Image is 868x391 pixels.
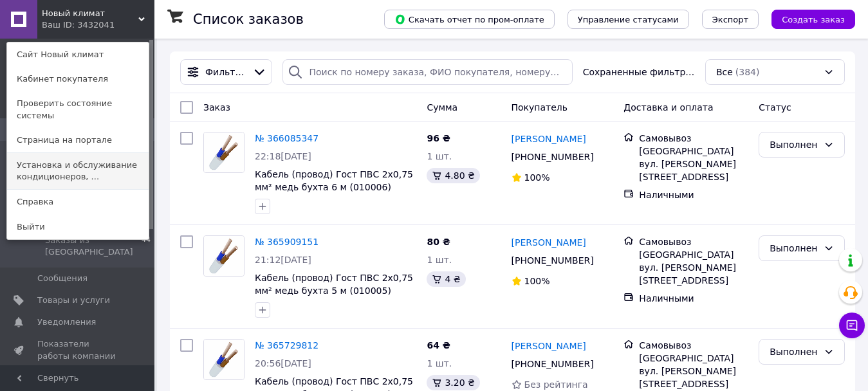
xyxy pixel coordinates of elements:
[384,10,555,29] button: Скачать отчет по пром-оплате
[524,172,550,183] span: 100%
[7,190,149,214] a: Справка
[639,248,748,287] div: [GEOGRAPHIC_DATA] вул. [PERSON_NAME][STREET_ADDRESS]
[37,273,88,284] span: Сообщения
[427,102,457,113] span: Сумма
[7,67,149,91] a: Кабинет покупателя
[255,169,413,192] a: Кабель (провод) Гост ПВС 2х0,75 мм² медь бухта 6 м (010006)
[839,313,865,338] button: Чат с покупателем
[770,345,818,359] div: Выполнен
[639,292,748,305] div: Наличными
[427,375,479,390] div: 3.20 ₴
[639,132,748,145] div: Самовывоз
[7,91,149,127] a: Проверить состояние системы
[204,132,244,172] img: Фото товару
[427,168,479,183] div: 4.80 ₴
[7,128,149,152] a: Страница на портале
[203,235,245,277] a: Фото товару
[42,19,96,31] div: Ваш ID: 3432041
[578,15,679,24] span: Управление статусами
[7,42,149,67] a: Сайт Новый климат
[282,59,572,85] input: Поиск по номеру заказа, ФИО покупателя, номеру телефона, Email, номеру накладной
[427,271,465,287] div: 4 ₴
[512,102,568,113] span: Покупатель
[512,132,586,145] a: [PERSON_NAME]
[37,295,110,306] span: Товары и услуги
[759,102,791,113] span: Статус
[639,188,748,201] div: Наличными
[255,273,413,296] a: Кабель (провод) Гост ПВС 2х0,75 мм² медь бухта 5 м (010005)
[782,15,845,24] span: Создать заказ
[716,66,733,78] span: Все
[771,10,855,29] button: Создать заказ
[639,339,748,352] div: Самовывоз
[524,276,550,286] span: 100%
[702,10,759,29] button: Экспорт
[427,133,450,143] span: 96 ₴
[203,102,230,113] span: Заказ
[255,255,311,265] span: 21:12[DATE]
[394,14,544,25] span: Скачать отчет по пром-оплате
[204,340,244,379] img: Фото товару
[37,316,96,328] span: Уведомления
[427,237,450,247] span: 80 ₴
[142,235,151,258] span: 44
[193,12,304,27] h1: Список заказов
[512,236,586,249] a: [PERSON_NAME]
[255,340,319,350] a: № 365729812
[255,358,311,368] span: 20:56[DATE]
[7,153,149,189] a: Установка и обслуживание кондиционеров, ...
[639,352,748,390] div: [GEOGRAPHIC_DATA] вул. [PERSON_NAME][STREET_ADDRESS]
[512,340,586,352] a: [PERSON_NAME]
[205,66,247,78] span: Фильтры
[639,235,748,248] div: Самовывоз
[255,133,319,143] a: № 366085347
[45,235,142,258] span: Заказы из [GEOGRAPHIC_DATA]
[203,132,245,173] a: Фото товару
[759,14,855,24] a: Создать заказ
[427,255,452,265] span: 1 шт.
[509,148,596,166] div: [PHONE_NUMBER]
[255,151,311,161] span: 22:18[DATE]
[770,241,818,255] div: Выполнен
[255,237,319,247] a: № 365909151
[639,145,748,183] div: [GEOGRAPHIC_DATA] вул. [PERSON_NAME][STREET_ADDRESS]
[427,151,452,161] span: 1 шт.
[427,340,450,350] span: 64 ₴
[427,358,452,368] span: 1 шт.
[568,10,689,29] button: Управление статусами
[509,355,596,373] div: [PHONE_NUMBER]
[509,251,596,269] div: [PHONE_NUMBER]
[204,236,244,276] img: Фото товару
[735,67,760,77] span: (384)
[770,138,818,152] div: Выполнен
[524,379,588,390] span: Без рейтинга
[7,215,149,239] a: Выйти
[712,15,748,24] span: Экспорт
[42,8,138,19] span: Новый климат
[37,338,119,361] span: Показатели работы компании
[623,102,713,113] span: Доставка и оплата
[203,339,245,380] a: Фото товару
[583,66,695,78] span: Сохраненные фильтры:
